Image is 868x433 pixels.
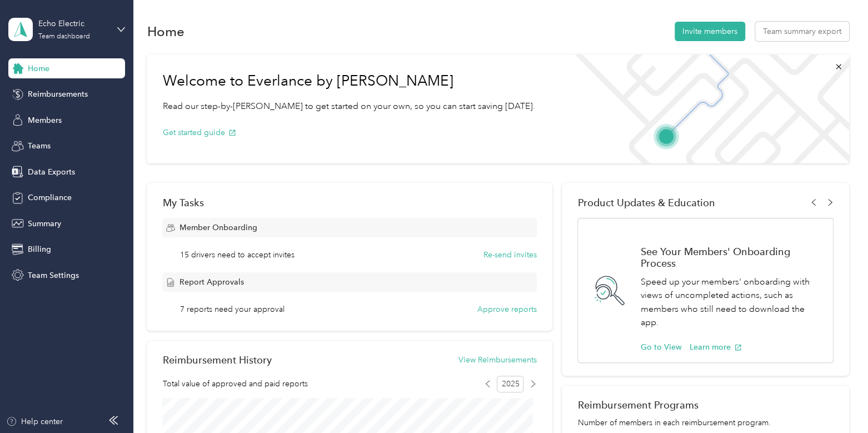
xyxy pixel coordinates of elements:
span: 2025 [497,376,523,392]
span: Team Settings [28,270,79,281]
button: Go to View [640,341,681,353]
span: Home [28,63,49,74]
button: Help center [6,416,63,427]
h1: Home [147,26,184,37]
div: My Tasks [162,197,536,208]
p: Read our step-by-[PERSON_NAME] to get started on your own, so you can start saving [DATE]. [162,99,535,113]
div: Team dashboard [38,33,89,40]
span: Billing [28,243,51,255]
span: Summary [28,218,61,230]
p: Speed up your members' onboarding with views of uncompleted actions, such as members who still ne... [640,275,821,330]
span: Members [28,115,62,126]
h2: Reimbursement Programs [577,399,833,411]
div: Echo Electric [38,18,108,29]
span: Teams [28,140,51,152]
span: Data Exports [28,166,75,178]
h1: Welcome to Everlance by [PERSON_NAME] [162,72,535,90]
button: Invite members [675,22,745,41]
h1: See Your Members' Onboarding Process [640,246,821,269]
span: Product Updates & Education [577,197,715,208]
iframe: Everlance-gr Chat Button Frame [806,371,868,433]
button: Get started guide [162,127,236,138]
span: Total value of approved and paid reports [162,378,307,390]
span: Reimbursements [28,88,88,100]
button: Learn more [689,341,742,353]
span: Compliance [28,192,72,203]
p: Number of members in each reimbursement program. [577,417,833,429]
span: 7 reports need your approval [180,303,285,315]
span: Report Approvals [179,276,243,288]
button: Re-send invites [483,249,537,261]
h2: Reimbursement History [162,354,271,366]
button: Team summary export [755,22,849,41]
button: Approve reports [477,303,537,315]
button: View Reimbursements [458,354,537,366]
img: Welcome to everlance [563,54,849,163]
span: 15 drivers need to accept invites [180,249,295,261]
span: Member Onboarding [179,222,257,233]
